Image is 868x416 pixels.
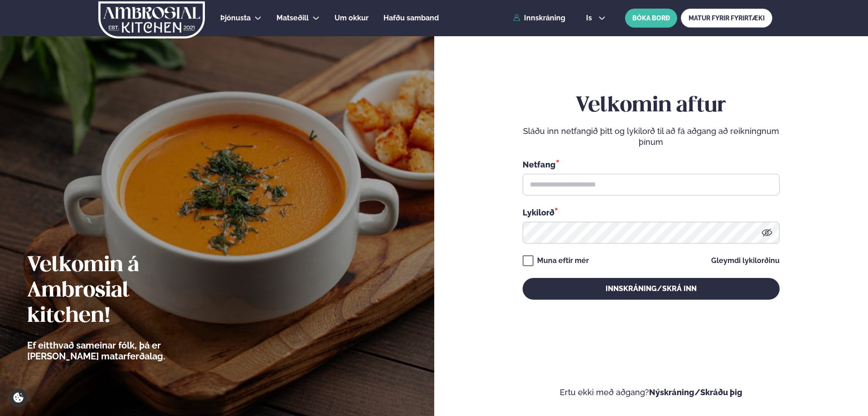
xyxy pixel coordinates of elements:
[625,9,677,28] button: BÓKA BORÐ
[97,1,206,38] img: logo
[27,340,215,362] p: Ef eitthvað sameinar fólk, þá er [PERSON_NAME] matarferðalag.
[276,13,309,24] a: Matseðill
[523,278,780,300] button: Innskráning/Skrá inn
[220,14,251,22] span: Þjónusta
[9,388,28,407] a: Cookie settings
[27,253,215,329] h2: Velkomin á Ambrosial kitchen!
[711,257,780,264] a: Gleymdi lykilorðinu
[523,158,780,170] div: Netfang
[523,206,780,218] div: Lykilorð
[681,9,772,28] a: MATUR FYRIR FYRIRTÆKI
[523,126,780,148] p: Sláðu inn netfangið þitt og lykilorð til að fá aðgang að reikningnum þínum
[579,14,613,22] button: is
[220,13,251,24] a: Þjónusta
[649,387,742,397] a: Nýskráning/Skráðu þig
[383,13,439,24] a: Hafðu samband
[586,14,595,22] span: is
[335,14,369,22] span: Um okkur
[335,13,369,24] a: Um okkur
[513,14,565,22] a: Innskráning
[523,93,780,119] h2: Velkomin aftur
[383,14,439,22] span: Hafðu samband
[276,14,309,22] span: Matseðill
[461,387,841,398] p: Ertu ekki með aðgang?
